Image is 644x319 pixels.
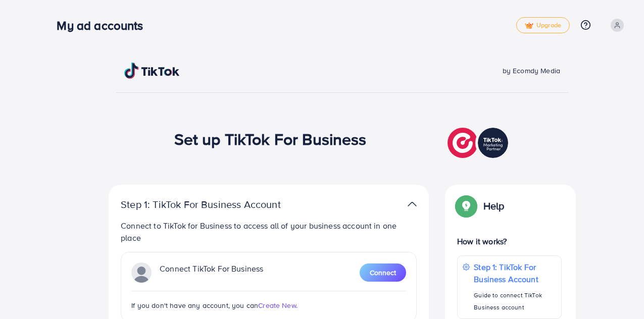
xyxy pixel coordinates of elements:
p: Step 1: TikTok For Business Account [121,198,313,210]
p: Guide to connect TikTok Business account [474,289,556,313]
h3: My ad accounts [57,18,151,33]
p: How it works? [457,235,562,247]
h1: Set up TikTok For Business [174,129,367,148]
img: TikTok partner [408,197,417,211]
img: tick [525,22,533,29]
img: TikTok [124,63,180,79]
a: tickUpgrade [516,17,570,33]
span: by Ecomdy Media [503,66,560,76]
img: Popup guide [457,197,475,215]
span: Upgrade [525,22,561,29]
p: Step 1: TikTok For Business Account [474,261,556,285]
img: TikTok partner [448,125,511,161]
p: Help [483,200,505,212]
